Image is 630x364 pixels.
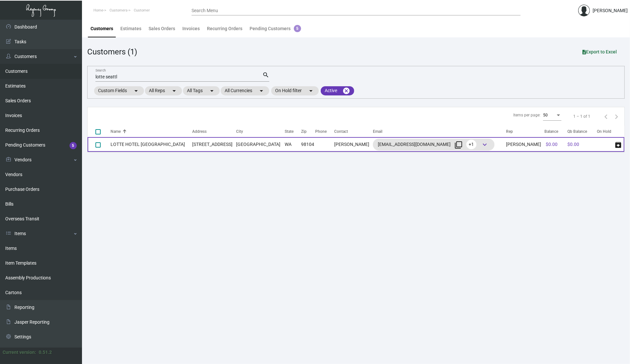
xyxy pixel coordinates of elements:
[601,111,611,122] button: Previous page
[111,137,192,152] td: LOTTE HOTEL [GEOGRAPHIC_DATA]
[611,111,622,122] button: Next page
[567,129,587,134] div: Qb Balance
[577,46,622,58] button: Export to Excel
[271,86,319,95] mat-chip: On Hold filter
[466,140,477,149] span: +1
[87,46,137,58] div: Customers (1)
[543,113,561,118] mat-select: Items per page:
[182,25,200,32] div: Invoices
[132,87,140,95] mat-icon: arrow_drop_down
[301,129,307,134] div: Zip
[597,126,613,137] th: On Hold
[285,137,301,152] td: WA
[257,87,265,95] mat-icon: arrow_drop_down
[546,142,558,147] span: $0.00
[335,129,373,134] div: Contact
[582,49,617,54] span: Export to Excel
[192,137,236,152] td: [STREET_ADDRESS]
[236,129,243,134] div: City
[134,8,150,12] span: Customer
[192,129,236,134] div: Address
[94,86,144,95] mat-chip: Custom Fields
[301,137,315,152] td: 98104
[3,349,36,356] div: Current version:
[513,112,540,118] div: Items per page:
[613,139,623,150] button: archive
[91,25,113,32] div: Customers
[342,87,350,95] mat-icon: cancel
[183,86,220,95] mat-chip: All Tags
[208,87,216,95] mat-icon: arrow_drop_down
[578,5,590,16] img: admin@bootstrapmaster.com
[221,86,269,95] mat-chip: All Currencies
[120,25,141,32] div: Estimates
[170,87,178,95] mat-icon: arrow_drop_down
[307,87,315,95] mat-icon: arrow_drop_down
[335,137,373,152] td: [PERSON_NAME]
[111,129,192,134] div: Name
[315,129,335,134] div: Phone
[506,129,544,134] div: Rep
[614,141,622,149] span: archive
[236,137,285,152] td: [GEOGRAPHIC_DATA]
[285,129,294,134] div: State
[145,86,182,95] mat-chip: All Reps
[566,137,597,152] td: $0.00
[207,25,242,32] div: Recurring Orders
[39,349,52,356] div: 0.51.2
[567,129,596,134] div: Qb Balance
[111,129,121,134] div: Name
[593,7,628,14] div: [PERSON_NAME]
[250,25,301,32] div: Pending Customers
[545,129,559,134] div: Balance
[321,86,354,95] mat-chip: Active
[573,113,590,119] div: 1 – 1 of 1
[110,8,128,12] span: Customers
[373,126,506,137] th: Email
[93,8,103,12] span: Home
[236,129,285,134] div: City
[543,113,548,117] span: 50
[335,129,348,134] div: Contact
[455,141,462,149] mat-icon: filter_none
[285,129,301,134] div: State
[149,25,175,32] div: Sales Orders
[378,139,490,150] div: [EMAIL_ADDRESS][DOMAIN_NAME]
[262,71,269,79] mat-icon: search
[506,137,544,152] td: [PERSON_NAME]
[506,129,513,134] div: Rep
[192,129,207,134] div: Address
[315,129,327,134] div: Phone
[545,129,566,134] div: Balance
[481,141,489,149] span: keyboard_arrow_down
[301,129,315,134] div: Zip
